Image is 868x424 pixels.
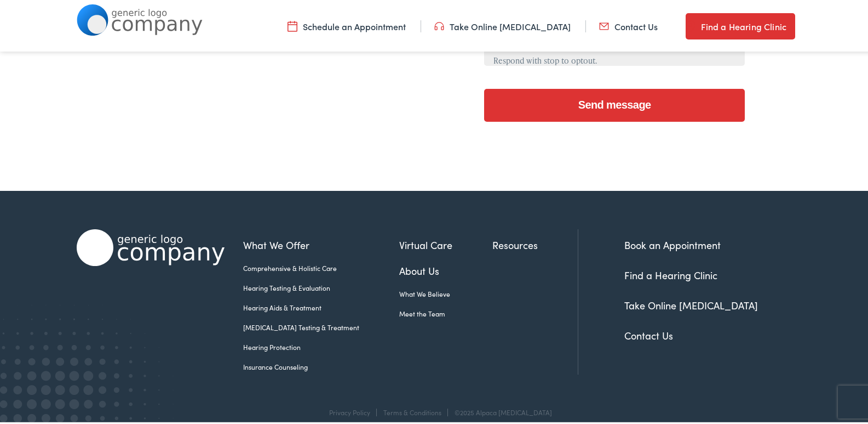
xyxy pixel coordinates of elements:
[384,405,442,415] a: Terms & Conditions
[492,235,578,250] a: Resources
[288,18,297,30] img: utility icon
[243,360,399,370] a: Insurance Counseling
[686,11,795,37] a: Find a Hearing Clinic
[624,236,721,250] a: Book an Appointment
[624,326,673,340] a: Contact Us
[434,18,444,30] img: utility icon
[686,18,695,31] img: utility icon
[599,18,609,30] img: utility icon
[484,87,745,120] input: Send message
[399,235,492,250] a: Virtual Care
[624,266,717,280] a: Find a Hearing Clinic
[330,405,371,415] a: Privacy Policy
[399,307,492,316] a: Meet the Team
[288,18,406,30] a: Schedule an Appointment
[243,261,399,271] a: Comprehensive & Holistic Care
[243,281,399,291] a: Hearing Testing & Evaluation
[399,261,492,276] a: About Us
[243,235,399,250] a: What We Offer
[624,296,758,310] a: Take Online [MEDICAL_DATA]
[243,340,399,350] a: Hearing Protection
[243,301,399,310] a: Hearing Aids & Treatment
[450,406,553,414] div: ©2025 Alpaca [MEDICAL_DATA]
[243,320,399,330] a: [MEDICAL_DATA] Testing & Treatment
[77,227,225,264] img: Alpaca Audiology
[399,287,492,297] a: What We Believe
[599,18,658,30] a: Contact Us
[434,18,571,30] a: Take Online [MEDICAL_DATA]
